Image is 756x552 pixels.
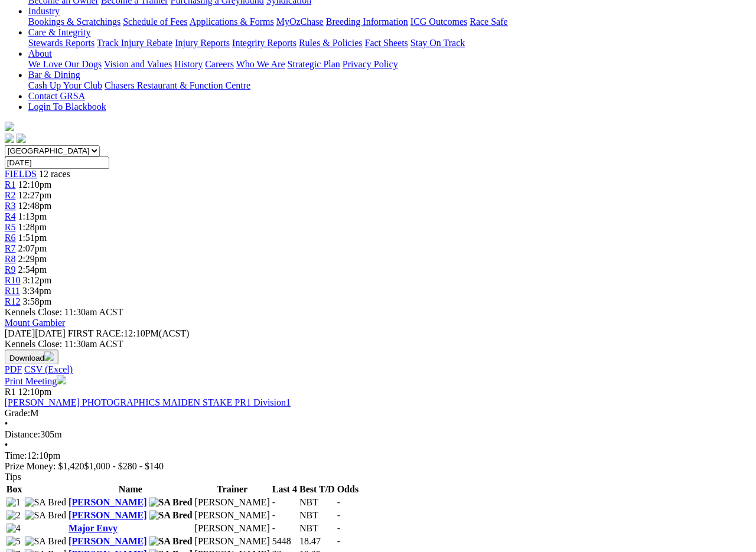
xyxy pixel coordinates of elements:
a: Injury Reports [175,38,230,48]
a: About [28,48,52,58]
a: Login To Blackbook [28,102,106,112]
a: Strategic Plan [288,59,340,69]
a: [PERSON_NAME] [69,497,146,507]
input: Select date [5,156,109,169]
span: • [5,419,8,429]
a: Track Injury Rebate [97,38,172,48]
span: - [337,497,340,507]
img: facebook.svg [5,133,14,143]
a: R9 [5,264,16,275]
a: [PERSON_NAME] [69,510,146,520]
div: Bar & Dining [28,80,751,91]
a: Cash Up Your Club [28,80,102,90]
th: Last 4 [272,484,298,495]
a: Vision and Values [104,59,172,69]
a: FIELDS [5,169,37,179]
a: R11 [5,286,20,296]
span: 1:13pm [18,211,47,221]
span: Kennels Close: 11:30am ACST [5,307,123,317]
a: R4 [5,211,16,221]
a: ICG Outcomes [410,17,467,27]
span: 12:10pm [18,387,52,397]
td: [PERSON_NAME] [194,509,271,521]
td: NBT [299,522,335,534]
img: SA Bred [149,536,193,547]
span: - [337,536,340,546]
span: Box [6,484,22,494]
img: 2 [6,510,21,521]
a: R8 [5,254,16,264]
a: Schedule of Fees [123,17,187,27]
img: twitter.svg [17,133,26,143]
a: R7 [5,243,16,253]
td: 18.47 [299,535,335,547]
span: - [337,523,340,533]
a: Care & Integrity [28,27,91,37]
a: Major Envy [69,523,118,533]
span: R3 [5,201,16,211]
span: $1,000 - $280 - $140 [84,461,164,471]
span: [DATE] [5,328,66,338]
img: 1 [6,497,21,508]
a: Race Safe [470,17,507,27]
th: Trainer [194,484,271,495]
img: SA Bred [25,510,67,521]
div: Kennels Close: 11:30am ACST [5,339,751,350]
th: Name [68,484,193,495]
span: 3:34pm [22,286,51,296]
span: [DATE] [5,328,35,338]
a: R6 [5,233,16,243]
img: SA Bred [149,510,193,521]
a: We Love Our Dogs [28,59,102,69]
span: 1:51pm [18,233,47,243]
td: [PERSON_NAME] [194,535,271,547]
span: R12 [5,296,21,306]
a: Breeding Information [326,17,408,27]
img: download.svg [44,351,54,361]
img: 5 [6,536,21,547]
img: SA Bred [149,497,193,508]
div: About [28,59,751,70]
span: - [337,510,340,520]
a: History [174,59,203,69]
td: - [272,509,298,521]
a: R2 [5,190,16,200]
a: R1 [5,179,16,190]
a: Print Meeting [5,376,66,386]
a: R5 [5,222,16,232]
a: R10 [5,275,21,285]
div: Care & Integrity [28,38,751,48]
td: - [272,522,298,534]
a: Careers [205,59,234,69]
button: Download [5,350,58,364]
a: Bookings & Scratchings [28,17,120,27]
span: FIRST RACE: [68,328,123,338]
td: NBT [299,509,335,521]
a: MyOzChase [276,17,324,27]
span: Distance: [5,429,40,439]
span: Grade: [5,408,31,418]
th: Odds [337,484,359,495]
img: printer.svg [57,375,66,384]
span: Time: [5,450,27,460]
span: Tips [5,472,21,482]
span: 2:07pm [18,243,47,253]
span: 12:10pm [18,179,52,190]
img: logo-grsa-white.png [5,122,14,131]
div: Prize Money: $1,420 [5,461,751,472]
div: 305m [5,429,751,440]
img: SA Bred [25,497,67,508]
div: Download [5,364,751,375]
a: Mount Gambier [5,318,66,328]
span: 1:28pm [18,222,47,232]
a: [PERSON_NAME] [69,536,146,546]
span: 3:12pm [23,275,52,285]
